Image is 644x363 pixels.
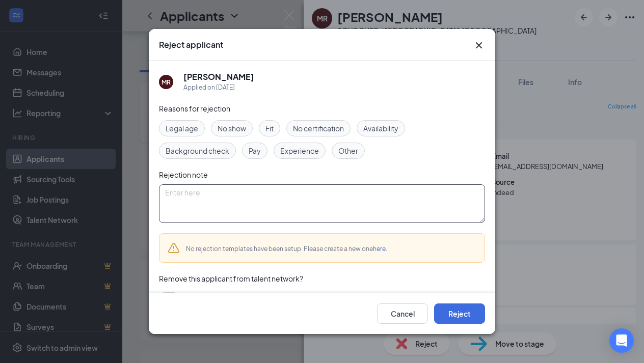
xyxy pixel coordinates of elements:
button: Close [473,39,485,51]
div: MR [162,78,171,87]
span: Experience [280,145,319,156]
span: Remove this applicant from talent network? [159,274,303,283]
h3: Reject applicant [159,39,223,50]
a: here [373,245,386,253]
span: Yes [183,292,196,304]
button: Reject [434,303,485,324]
span: Reasons for rejection [159,104,230,113]
span: No certification [293,123,344,134]
span: Rejection note [159,170,208,179]
span: Other [338,145,358,156]
span: Fit [265,123,274,134]
button: Cancel [377,303,428,324]
span: Background check [166,145,229,156]
h5: [PERSON_NAME] [183,71,254,82]
svg: Warning [168,242,180,254]
span: Availability [363,123,398,134]
div: Open Intercom Messenger [609,328,634,353]
span: No show [218,123,246,134]
span: Legal age [166,123,198,134]
svg: Cross [473,39,485,51]
span: Pay [249,145,261,156]
div: Applied on [DATE] [183,82,254,93]
span: No rejection templates have been setup. Please create a new one . [186,245,387,253]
